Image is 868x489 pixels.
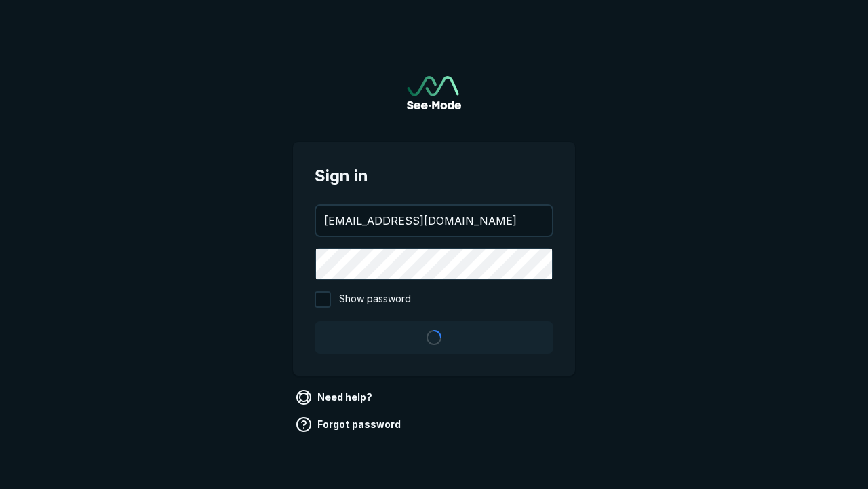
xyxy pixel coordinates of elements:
a: Need help? [293,386,378,408]
a: Forgot password [293,414,406,435]
a: Go to sign in [407,76,461,109]
span: Show password [339,291,411,308]
img: See-Mode Logo [407,76,461,109]
input: your@email.com [316,206,552,236]
span: Sign in [315,164,553,188]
